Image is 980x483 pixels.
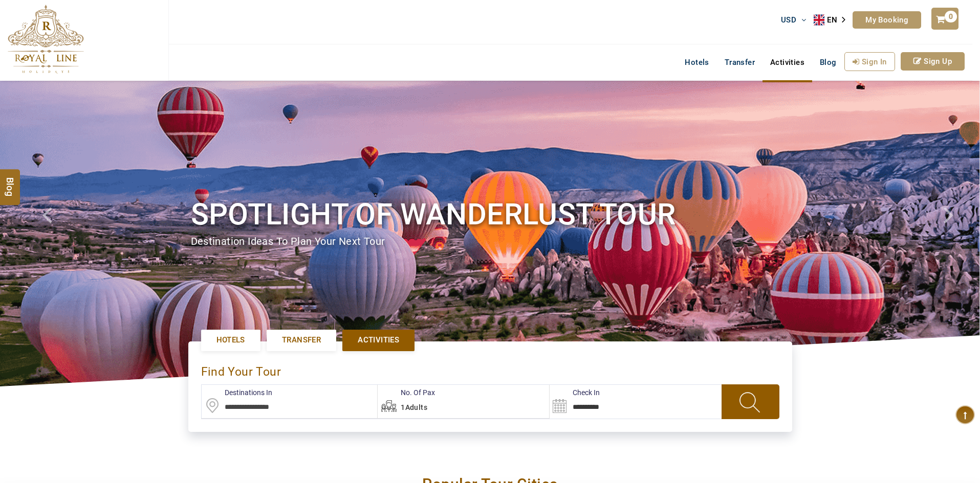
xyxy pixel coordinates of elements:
[4,177,17,186] span: Blog
[814,12,853,28] aside: Language selected: English
[677,52,716,73] a: Hotels
[814,12,853,28] a: EN
[378,387,435,398] label: No. Of Pax
[931,8,958,30] a: 0
[945,11,957,22] span: 0
[8,5,84,74] img: The Royal Line Holidays
[267,330,336,351] a: Transfer
[282,335,321,346] span: Transfer
[201,354,779,384] div: find your Tour
[812,52,844,73] a: Blog
[550,387,600,398] label: Check In
[853,11,921,29] a: My Booking
[401,403,427,411] span: 1Adults
[201,330,260,351] a: Hotels
[216,335,245,346] span: Hotels
[202,387,272,398] label: Destinations In
[814,12,853,28] div: Language
[844,52,895,71] a: Sign In
[342,330,415,351] a: Activities
[763,52,812,73] a: Activities
[820,58,837,67] span: Blog
[781,15,796,25] span: USD
[717,52,763,73] a: Transfer
[358,335,399,346] span: Activities
[901,52,965,71] a: Sign Up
